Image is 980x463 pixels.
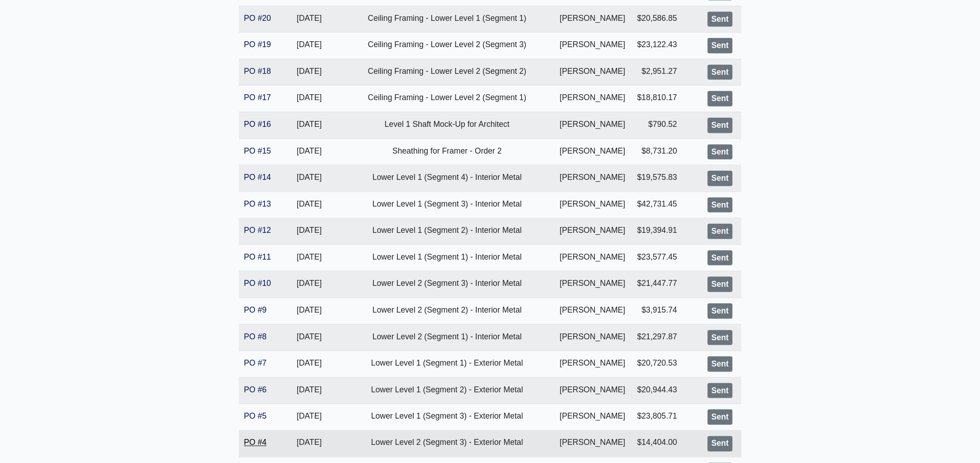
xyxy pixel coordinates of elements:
[278,165,340,192] td: [DATE]
[554,6,632,33] td: [PERSON_NAME]
[631,404,682,431] td: $23,805.71
[244,332,267,341] a: PO #8
[708,65,732,80] div: Sent
[244,411,267,420] a: PO #5
[554,33,632,59] td: [PERSON_NAME]
[278,112,340,139] td: [DATE]
[631,59,682,86] td: $2,951.27
[340,165,554,192] td: Lower Level 1 (Segment 4) - Interior Metal
[708,91,732,106] div: Sent
[278,271,340,298] td: [DATE]
[631,298,682,325] td: $3,915.74
[708,145,732,160] div: Sent
[708,171,732,186] div: Sent
[708,304,732,319] div: Sent
[340,6,554,33] td: Ceiling Framing - Lower Level 1 (Segment 1)
[631,139,682,165] td: $8,731.20
[631,245,682,271] td: $23,577.45
[244,173,271,182] a: PO #14
[278,298,340,325] td: [DATE]
[278,377,340,404] td: [DATE]
[631,192,682,218] td: $42,731.45
[278,192,340,218] td: [DATE]
[631,33,682,59] td: $23,122.43
[244,199,271,208] a: PO #13
[244,93,271,102] a: PO #17
[554,59,632,86] td: [PERSON_NAME]
[278,218,340,245] td: [DATE]
[340,271,554,298] td: Lower Level 2 (Segment 3) - Interior Metal
[554,112,632,139] td: [PERSON_NAME]
[244,146,271,155] a: PO #15
[631,165,682,192] td: $19,575.83
[554,271,632,298] td: [PERSON_NAME]
[278,431,340,458] td: [DATE]
[631,324,682,351] td: $21,297.87
[244,438,267,447] a: PO #4
[708,38,732,53] div: Sent
[631,218,682,245] td: $19,394.91
[554,351,632,378] td: [PERSON_NAME]
[278,324,340,351] td: [DATE]
[244,67,271,76] a: PO #18
[708,357,732,372] div: Sent
[278,6,340,33] td: [DATE]
[244,279,271,288] a: PO #10
[244,226,271,235] a: PO #12
[554,218,632,245] td: [PERSON_NAME]
[340,218,554,245] td: Lower Level 1 (Segment 2) - Interior Metal
[554,139,632,165] td: [PERSON_NAME]
[554,165,632,192] td: [PERSON_NAME]
[340,192,554,218] td: Lower Level 1 (Segment 3) - Interior Metal
[340,431,554,458] td: Lower Level 2 (Segment 3) - Exterior Metal
[244,385,267,394] a: PO #6
[278,351,340,378] td: [DATE]
[340,86,554,112] td: Ceiling Framing - Lower Level 2 (Segment 1)
[340,298,554,325] td: Lower Level 2 (Segment 2) - Interior Metal
[554,324,632,351] td: [PERSON_NAME]
[554,404,632,431] td: [PERSON_NAME]
[244,305,267,314] a: PO #9
[244,252,271,261] a: PO #11
[708,436,732,452] div: Sent
[631,351,682,378] td: $20,720.53
[631,377,682,404] td: $20,944.43
[244,358,267,367] a: PO #7
[708,12,732,27] div: Sent
[340,245,554,271] td: Lower Level 1 (Segment 1) - Interior Metal
[554,431,632,458] td: [PERSON_NAME]
[708,277,732,292] div: Sent
[340,324,554,351] td: Lower Level 2 (Segment 1) - Interior Metal
[708,330,732,346] div: Sent
[340,59,554,86] td: Ceiling Framing - Lower Level 2 (Segment 2)
[278,404,340,431] td: [DATE]
[708,198,732,213] div: Sent
[631,431,682,458] td: $14,404.00
[708,251,732,266] div: Sent
[554,192,632,218] td: [PERSON_NAME]
[631,112,682,139] td: $790.52
[708,383,732,399] div: Sent
[278,245,340,271] td: [DATE]
[554,298,632,325] td: [PERSON_NAME]
[708,224,732,239] div: Sent
[554,377,632,404] td: [PERSON_NAME]
[278,33,340,59] td: [DATE]
[340,404,554,431] td: Lower Level 1 (Segment 3) - Exterior Metal
[631,271,682,298] td: $21,447.77
[340,112,554,139] td: Level 1 Shaft Mock-Up for Architect
[554,245,632,271] td: [PERSON_NAME]
[244,40,271,49] a: PO #19
[708,118,732,133] div: Sent
[340,377,554,404] td: Lower Level 1 (Segment 2) - Exterior Metal
[631,86,682,112] td: $18,810.17
[340,139,554,165] td: Sheathing for Framer - Order 2
[631,6,682,33] td: $20,586.85
[278,59,340,86] td: [DATE]
[708,410,732,425] div: Sent
[340,33,554,59] td: Ceiling Framing - Lower Level 2 (Segment 3)
[244,120,271,129] a: PO #16
[278,139,340,165] td: [DATE]
[278,86,340,112] td: [DATE]
[554,86,632,112] td: [PERSON_NAME]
